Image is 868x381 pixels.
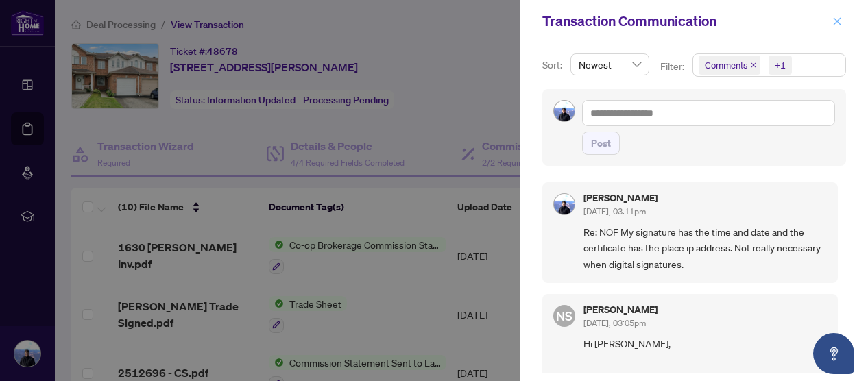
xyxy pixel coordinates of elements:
[775,58,786,72] div: +1
[582,132,620,155] button: Post
[660,59,686,74] p: Filter:
[813,333,854,374] button: Open asap
[554,101,575,121] img: Profile Icon
[556,306,572,325] span: NS
[554,194,575,214] img: Profile Icon
[583,224,827,272] span: Re: NOF My signature has the time and date and the certificate has the place ip address. Not real...
[542,11,828,32] div: Transaction Communication
[579,54,641,75] span: Newest
[832,16,842,26] span: close
[583,193,658,203] h5: [PERSON_NAME]
[583,206,646,217] span: [DATE], 03:11pm
[750,62,757,69] span: close
[583,305,658,315] h5: [PERSON_NAME]
[583,318,646,328] span: [DATE], 03:05pm
[542,58,565,73] p: Sort:
[705,58,747,72] span: Comments
[699,56,760,75] span: Comments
